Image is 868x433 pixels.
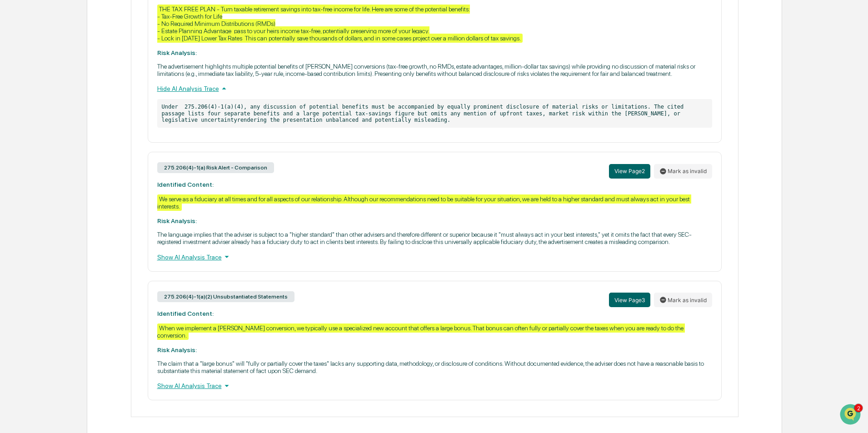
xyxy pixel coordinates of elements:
[157,252,712,262] div: Show AI Analysis Trace
[41,70,149,79] div: Start new chat
[62,158,116,174] a: 🗄️Attestations
[19,70,35,86] img: 6558925923028_b42adfe598fdc8269267_72.jpg
[654,164,712,179] button: Mark as invalid
[157,291,294,302] div: 275.206(4)-1(a)(2) Unsubstantiated Statements
[64,200,110,208] a: Powered byPylon
[839,403,863,428] iframe: Open customer support
[18,124,25,131] img: 1746055101610-c473b297-6a78-478c-a979-82029cc54cd1
[9,162,16,169] div: 🖐️
[5,158,62,174] a: 🖐️Preclearance
[157,99,712,128] p: Under 275.206(4)-1(a)(4), any discussion of potential benefits must be accompanied by equally pro...
[24,41,150,51] input: Clear
[9,19,165,34] p: How can we help?
[157,63,712,77] p: The advertisement highlights multiple potential benefits of [PERSON_NAME] conversions (tax-free g...
[66,162,73,169] div: 🗄️
[9,101,58,108] div: Past conversations
[157,346,197,353] strong: Risk Analysis:
[157,310,214,317] strong: Identified Content:
[157,181,214,188] strong: Identified Content:
[157,84,712,94] div: Hide AI Analysis Trace
[41,79,125,86] div: We're available if you need us!
[141,99,165,110] button: See all
[9,179,16,187] div: 🔎
[157,231,712,245] p: The language implies that the adviser is subject to a "higher standard" than other advisers and t...
[157,49,197,56] strong: Risk Analysis:
[157,194,691,211] div: We serve as a fiduciary at all times and for all aspects of our relationship. Although our recomm...
[5,175,61,191] a: 🔎Data Lookup
[90,201,110,208] span: Pylon
[609,164,650,179] button: View Page2
[18,179,57,188] span: Data Lookup
[75,124,79,131] span: •
[157,162,274,173] div: 275.206(4)-1(a) Risk Alert - Comparison
[609,293,650,307] button: View Page3
[9,70,25,86] img: 1746055101610-c473b297-6a78-478c-a979-82029cc54cd1
[75,161,113,170] span: Attestations
[157,381,712,391] div: Show AI Analysis Trace
[654,293,712,307] button: Mark as invalid
[28,124,74,131] span: [PERSON_NAME]
[18,161,59,170] span: Preclearance
[157,217,197,224] strong: Risk Analysis:
[155,72,165,83] button: Start new chat
[9,115,24,129] img: Ed Schembor
[80,124,99,131] span: [DATE]
[157,324,685,340] div: When we implement a [PERSON_NAME] conversion, we typically use a specialized new account that off...
[157,360,712,374] p: The claim that a "large bonus" will "fully or partially cover the taxes" lacks any supporting dat...
[157,5,523,43] div: THE TAX FREE PLAN - Turn taxable retirement savings into tax-free income for life. Here are some ...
